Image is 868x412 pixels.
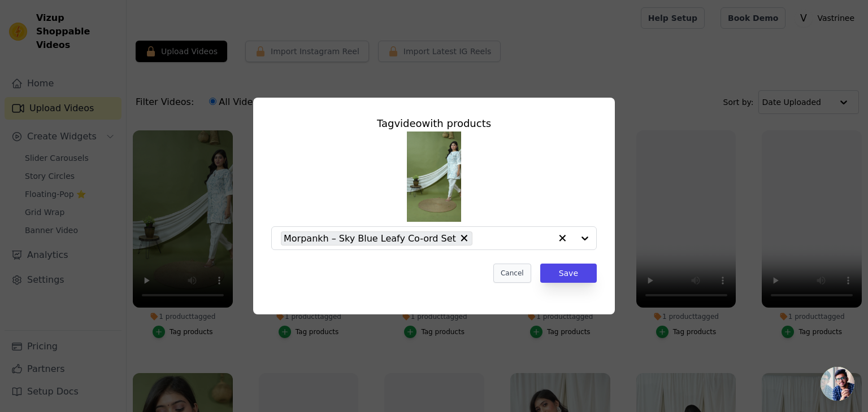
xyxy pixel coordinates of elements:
span: Morpankh – Sky Blue Leafy Co-ord Set [284,231,456,246]
img: tn-728d3ab929234565981e55f734d04125.png [407,132,461,222]
a: Open chat [821,367,854,401]
button: Save [540,264,597,283]
div: Tag video with products [271,116,597,132]
button: Cancel [493,264,531,283]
